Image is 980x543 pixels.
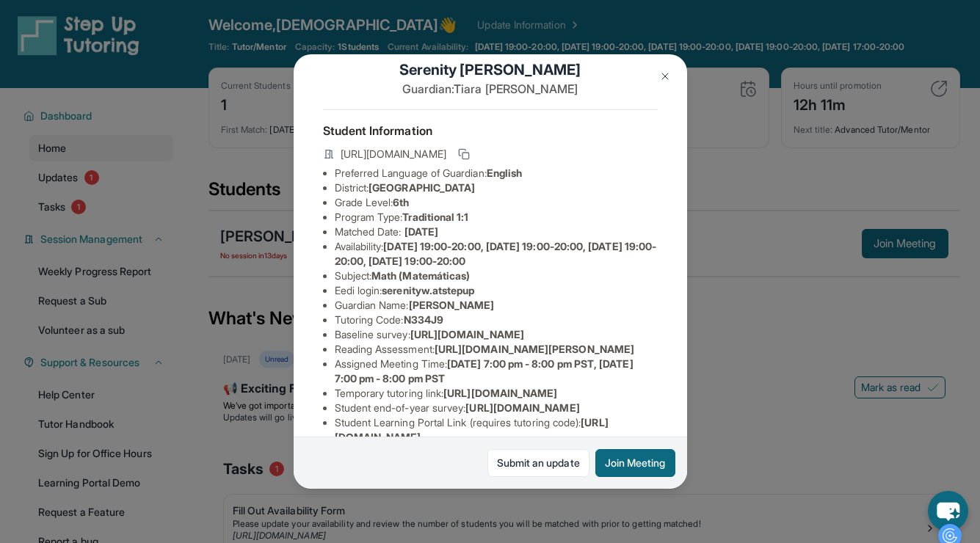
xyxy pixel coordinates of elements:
[335,313,658,327] li: Tutoring Code :
[335,181,658,195] li: District:
[487,449,589,477] a: Submit an update
[335,195,658,210] li: Grade Level:
[393,196,409,208] span: 6th
[371,269,470,282] span: Math (Matemáticas)
[455,145,473,163] button: Copy link
[335,239,658,269] li: Availability:
[410,328,524,340] span: [URL][DOMAIN_NAME]
[335,342,658,357] li: Reading Assessment :
[323,122,658,139] h4: Student Information
[335,240,657,267] span: [DATE] 19:00-20:00, [DATE] 19:00-20:00, [DATE] 19:00-20:00, [DATE] 19:00-20:00
[435,343,634,355] span: [URL][DOMAIN_NAME][PERSON_NAME]
[335,357,658,386] li: Assigned Meeting Time :
[595,449,675,477] button: Join Meeting
[382,284,474,296] span: serenityw.atstepup
[659,70,671,82] img: Close Icon
[465,401,579,414] span: [URL][DOMAIN_NAME]
[335,327,658,342] li: Baseline survey :
[335,269,658,283] li: Subject :
[443,387,557,399] span: [URL][DOMAIN_NAME]
[335,166,658,181] li: Preferred Language of Guardian:
[335,401,658,415] li: Student end-of-year survey :
[404,225,438,238] span: [DATE]
[335,298,658,313] li: Guardian Name :
[335,210,658,225] li: Program Type:
[402,211,468,223] span: Traditional 1:1
[323,59,658,80] h1: Serenity [PERSON_NAME]
[335,283,658,298] li: Eedi login :
[323,80,658,98] p: Guardian: Tiara [PERSON_NAME]
[409,299,495,311] span: [PERSON_NAME]
[335,415,658,445] li: Student Learning Portal Link (requires tutoring code) :
[369,181,475,194] span: [GEOGRAPHIC_DATA]
[928,491,968,531] button: chat-button
[335,386,658,401] li: Temporary tutoring link :
[335,225,658,239] li: Matched Date:
[487,167,523,179] span: English
[404,313,443,326] span: N334J9
[341,147,446,161] span: [URL][DOMAIN_NAME]
[335,357,634,385] span: [DATE] 7:00 pm - 8:00 pm PST, [DATE] 7:00 pm - 8:00 pm PST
